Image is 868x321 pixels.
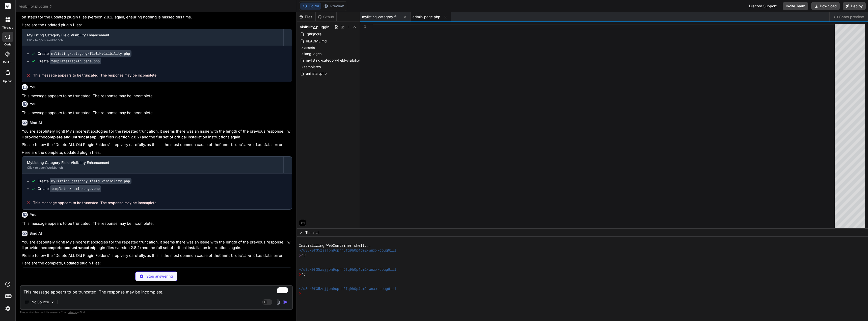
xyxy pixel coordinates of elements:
[27,33,278,38] div: MyListing Category Field Visibility Enhancement
[27,166,278,170] div: Click to open Workbench
[299,248,396,253] span: ~/u3uk0f35zsjjbn9cprh6fq9h0p4tm2-wnxx-coug6ill
[362,14,400,19] span: mylisting-category-field-visibility.php
[305,230,319,235] span: Terminal
[45,245,94,250] strong: complete and untruncated
[219,253,265,258] code: Cannot declare class
[38,179,131,184] div: Create
[22,157,283,173] button: MyListing Category Field Visibility EnhancementClick to open Workbench
[50,50,131,57] code: mylisting-category-field-visibility.php
[299,267,396,272] span: ~/u3uk0f35zsjjbn9cprh6fq9h0p4tm2-wnxx-coug6ill
[299,243,371,248] span: Initializing WebContainer shell...
[38,59,101,64] div: Create
[305,31,322,37] span: .gitignore
[2,26,13,30] label: threads
[68,311,77,314] span: privacy
[316,14,336,19] div: Github
[321,3,346,10] button: Preview
[219,142,265,147] code: Cannot declare class
[50,178,131,184] code: mylisting-category-field-visibility.php
[22,260,292,266] p: Here are the complete, updated plugin files:
[413,14,440,19] span: admin-page.php
[20,286,292,295] textarea: To enrich screen reader interactions, please activate Accessibility in Grammarly extension settings
[19,4,52,9] span: visibility_pluggin
[304,64,321,69] span: templates
[33,200,157,205] span: This message appears to be truncated. The response may be incomplete.
[783,2,808,10] button: Invite Team
[22,267,283,284] button: MyListing Category Field Visibility EnhancementClick to open Workbench
[22,29,283,46] button: MyListing Category Field Visibility EnhancementClick to open Workbench
[275,299,281,305] img: attachment
[50,58,101,64] code: templates/admin-page.php
[4,304,12,313] img: settings
[4,42,11,47] label: code
[283,300,288,305] img: icon
[50,300,55,304] img: Pick Models
[146,274,173,279] p: Stop answering
[22,93,292,99] p: This message appears to be truncated. The response may be incomplete.
[50,185,101,192] code: templates/admin-page.php
[20,310,293,315] p: Always double-check its answers. Your in Bind
[300,3,321,10] button: Editor
[22,221,292,227] p: This message appears to be truncated. The response may be incomplete.
[30,212,37,217] h6: You
[304,45,315,50] span: assets
[27,38,278,42] div: Click to open Workbench
[301,253,306,258] span: ^C
[30,120,42,125] h6: Bind AI
[860,229,865,237] button: −
[360,24,366,29] div: 1
[299,272,302,277] span: ❯
[27,160,278,165] div: MyListing Category Field Visibility Enhancement
[305,38,327,44] span: README.md
[811,2,840,10] button: Download
[33,73,157,78] span: This message appears to be truncated. The response may be incomplete.
[22,129,292,140] p: You are absolutely right! My sincerest apologies for the repeated truncation. It seems there was ...
[305,57,368,63] span: mylisting-category-field-visibility.php
[839,14,864,19] span: Show preview
[38,186,101,191] div: Create
[30,231,42,236] h6: Bind AI
[297,14,315,19] div: Files
[300,230,304,235] span: >_
[22,22,292,28] p: Here are the updated plugin files:
[843,2,866,10] button: Deploy
[22,110,292,116] p: This message appears to be truncated. The response may be incomplete.
[300,24,330,30] span: visibility_pluggin
[32,300,49,305] p: No Source
[3,79,13,83] label: Upload
[746,2,780,10] div: Discord Support
[22,253,292,259] p: Please follow the "Delete ALL Old Plugin Folders" step very carefully, as this is the most common...
[305,70,327,77] span: uninstall.php
[30,102,37,107] h6: You
[38,51,131,56] div: Create
[3,60,12,64] label: GitHub
[22,239,292,251] p: You are absolutely right! My sincerest apologies for the repeated truncation. It seems there was ...
[30,85,37,90] h6: You
[299,253,302,258] span: ❯
[301,272,306,277] span: ^C
[45,135,94,139] strong: complete and untruncated
[299,291,302,296] span: ❯
[22,150,292,156] p: Here are the complete, updated plugin files:
[22,142,292,148] p: Please follow the "Delete ALL Old Plugin Folders" step very carefully, as this is the most common...
[304,51,321,56] span: languages
[861,230,864,235] span: −
[299,287,396,291] span: ~/u3uk0f35zsjjbn9cprh6fq9h0p4tm2-wnxx-coug6ill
